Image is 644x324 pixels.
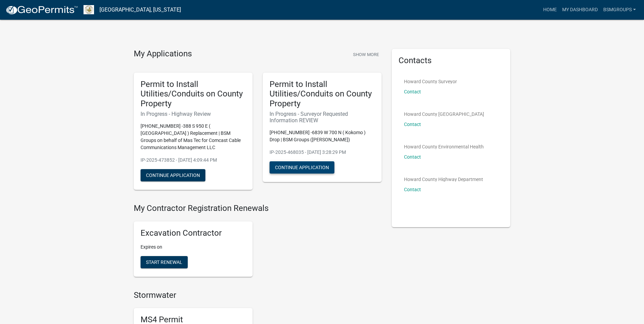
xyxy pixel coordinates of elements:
h5: Permit to Install Utilities/Conduits on County Property [270,79,375,109]
p: Howard County Environmental Health [404,144,484,149]
p: IP-2025-468035 - [DATE] 3:28:29 PM [270,149,375,156]
img: Howard County, Indiana [84,5,94,14]
wm-registration-list-section: My Contractor Registration Renewals [134,203,382,282]
p: Howard County [GEOGRAPHIC_DATA] [404,112,484,116]
h6: In Progress - Highway Review [141,111,246,117]
a: Contact [404,187,421,192]
button: Continue Application [141,169,205,181]
a: Contact [404,154,421,160]
h4: Stormwater [134,290,382,300]
a: BSMGroups [601,3,639,16]
a: My Dashboard [559,3,601,16]
span: Start Renewal [146,259,182,265]
h4: My Contractor Registration Renewals [134,203,382,213]
p: Howard County Surveyor [404,79,457,84]
a: Contact [404,89,421,94]
a: Contact [404,122,421,127]
p: [PHONE_NUMBER] -388 S 950 E ( [GEOGRAPHIC_DATA] ) Replacement | BSM Groups on behalf of Mas Tec f... [141,123,246,151]
p: [PHONE_NUMBER] -6839 W 700 N ( Kokomo ) Drop | BSM Groups ([PERSON_NAME]) [270,129,375,143]
button: Start Renewal [141,256,188,268]
h5: Excavation Contractor [141,228,246,238]
h6: In Progress - Surveyor Requested Information REVIEW [270,111,375,124]
p: Howard County Highway Department [404,177,483,182]
p: IP-2025-473852 - [DATE] 4:09:44 PM [141,157,246,164]
p: Expires on [141,244,246,251]
a: Home [540,3,559,16]
a: [GEOGRAPHIC_DATA], [US_STATE] [99,4,181,16]
button: Continue Application [270,161,334,174]
h4: My Applications [134,49,192,59]
h5: Permit to Install Utilities/Conduits on County Property [141,79,246,109]
h5: Contacts [399,56,504,66]
button: Show More [350,49,382,60]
